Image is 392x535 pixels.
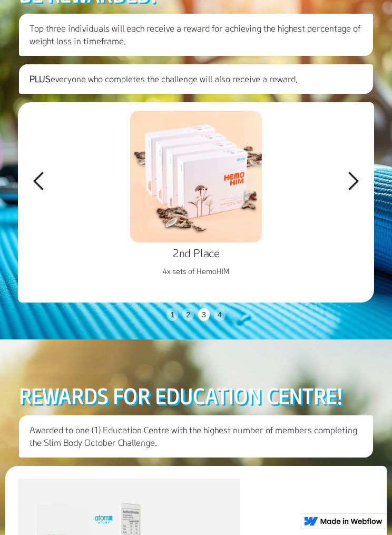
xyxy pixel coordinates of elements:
div: carousel [18,102,374,260]
span: REWARds for Education Centre! [19,383,343,409]
h3: Awarded to one (1) Education Centre with the highest number of members completing the Slim Body O... [19,415,373,458]
div: 3 of 4 [18,102,374,303]
div: Show slide 3 of 4 [198,308,210,322]
p: 4x sets of HemoHIM [45,266,347,277]
h3: Top three individuals will each receive a reward for achieving the highest percentage of weight l... [19,14,373,56]
strong: PLUS [30,73,51,85]
div: Show slide 1 of 4 [166,308,178,322]
h3: 2nd Place [45,245,347,261]
div: Show slide 2 of 4 [182,308,194,322]
div: Show slide 4 of 4 [214,308,226,322]
div: previous slide [18,102,60,260]
img: Made in Webflow [320,518,383,524]
h3: everyone who completes the challenge will also receive a reward. [19,64,373,94]
div: next slide [332,102,374,260]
